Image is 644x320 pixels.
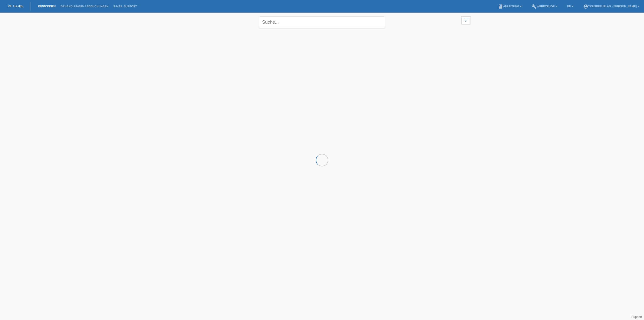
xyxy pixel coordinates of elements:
[259,16,385,28] input: Suche...
[498,4,503,9] i: book
[581,5,641,8] a: account_circleYOUSEEZüRi AG - [PERSON_NAME] ▾
[58,5,111,8] a: Behandlungen / Abbuchungen
[463,17,469,23] i: filter_list
[8,4,23,8] a: MF Health
[565,5,576,8] a: DE ▾
[532,4,537,9] i: build
[496,5,524,8] a: bookAnleitung ▾
[631,315,642,319] a: Support
[583,4,588,9] i: account_circle
[35,5,58,8] a: Kund*innen
[529,5,559,8] a: buildWerkzeuge ▾
[111,5,140,8] a: E-Mail Support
